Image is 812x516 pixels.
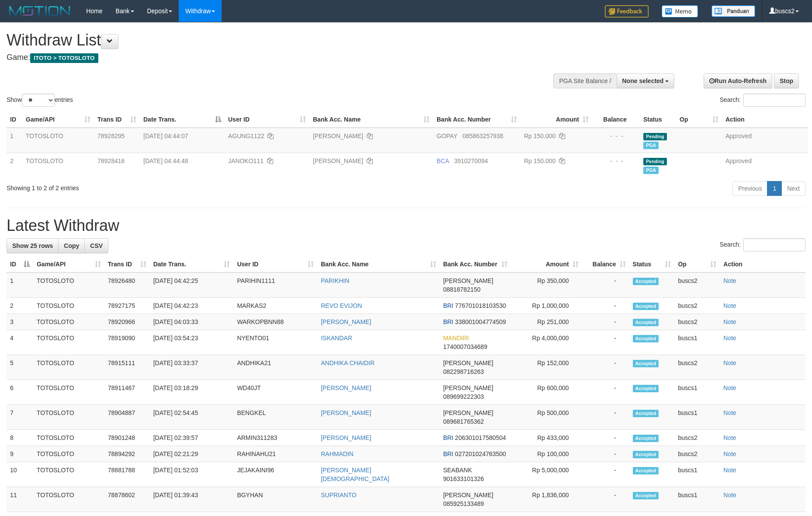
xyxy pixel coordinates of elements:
[676,112,722,128] th: Op: activate to sort column ascending
[774,73,799,88] a: Stop
[443,335,469,342] span: MANDIRI
[643,142,659,149] span: PGA
[58,238,85,253] a: Copy
[7,330,33,355] td: 4
[605,5,649,17] img: Feedback.jpg
[723,318,736,325] a: Note
[582,330,629,355] td: -
[233,446,317,462] td: RAHINAHU21
[674,405,720,430] td: buscs1
[454,157,488,164] span: Copy 3910270094 to clipboard
[617,73,675,88] button: None selected
[553,73,616,88] div: PGA Site Balance /
[521,112,592,128] th: Amount: activate to sort column ascending
[443,475,484,482] span: Copy 901633101326 to clipboard
[443,467,472,474] span: SEABANK
[511,272,582,298] td: Rp 350,000
[723,277,736,284] a: Note
[437,132,457,139] span: GOPAY
[443,384,493,391] span: [PERSON_NAME]
[722,128,808,153] td: Approved
[511,446,582,462] td: Rp 100,000
[313,157,363,164] a: [PERSON_NAME]
[33,256,104,272] th: Game/API: activate to sort column ascending
[233,314,317,330] td: WARKOPBNN88
[443,450,453,457] span: BRI
[321,277,349,284] a: PARIKHIN
[582,446,629,462] td: -
[723,409,736,416] a: Note
[7,355,33,380] td: 5
[150,256,234,272] th: Date Trans.: activate to sort column ascending
[723,384,736,391] a: Note
[150,272,234,298] td: [DATE] 04:42:25
[732,181,767,196] a: Previous
[633,410,659,417] span: Accepted
[443,393,484,400] span: Copy 089699222303 to clipboard
[22,112,94,128] th: Game/API: activate to sort column ascending
[674,446,720,462] td: buscs2
[704,73,772,88] a: Run Auto-Refresh
[629,256,675,272] th: Status: activate to sort column ascending
[7,153,22,178] td: 2
[321,359,375,366] a: ANDHIKA CHAIDIR
[150,487,234,512] td: [DATE] 01:39:43
[723,302,736,309] a: Note
[443,368,484,375] span: Copy 082298716263 to clipboard
[321,450,354,457] a: RAHMADIN
[309,112,433,128] th: Bank Acc. Name: activate to sort column ascending
[674,256,720,272] th: Op: activate to sort column ascending
[321,302,362,309] a: REVO EVIJON
[321,434,371,441] a: [PERSON_NAME]
[90,242,103,249] span: CSV
[33,446,104,462] td: TOTOSLOTO
[582,272,629,298] td: -
[511,256,582,272] th: Amount: activate to sort column ascending
[7,128,22,153] td: 1
[22,94,55,107] select: Showentries
[104,272,150,298] td: 78926480
[455,450,506,457] span: Copy 027201024763500 to clipboard
[233,462,317,487] td: JEJAKAINI96
[633,451,659,458] span: Accepted
[596,132,636,140] div: - - -
[7,256,33,272] th: ID: activate to sort column descending
[7,217,805,234] h1: Latest Withdraw
[511,380,582,405] td: Rp 600,000
[455,302,506,309] span: Copy 776701018103530 to clipboard
[150,462,234,487] td: [DATE] 01:52:03
[150,355,234,380] td: [DATE] 03:33:37
[643,133,667,140] span: Pending
[233,405,317,430] td: BENGKEL
[7,94,73,107] label: Show entries
[582,405,629,430] td: -
[233,272,317,298] td: PARIHIN1111
[633,303,659,310] span: Accepted
[723,359,736,366] a: Note
[633,467,659,474] span: Accepted
[723,492,736,499] a: Note
[313,132,363,139] a: [PERSON_NAME]
[7,4,73,17] img: MOTION_logo.png
[104,462,150,487] td: 78881788
[443,318,453,325] span: BRI
[22,153,94,178] td: TOTOSLOTO
[662,5,698,17] img: Button%20Memo.svg
[723,335,736,342] a: Note
[440,256,511,272] th: Bank Acc. Number: activate to sort column ascending
[711,5,755,17] img: panduan.png
[7,31,533,49] h1: Withdraw List
[104,298,150,314] td: 78927175
[622,77,664,84] span: None selected
[722,153,808,178] td: Approved
[7,112,22,128] th: ID
[443,277,493,284] span: [PERSON_NAME]
[633,360,659,367] span: Accepted
[7,272,33,298] td: 1
[443,418,484,425] span: Copy 089681765362 to clipboard
[643,158,667,165] span: Pending
[723,434,736,441] a: Note
[233,330,317,355] td: NYENTO01
[104,405,150,430] td: 78904887
[233,487,317,512] td: BGYHAN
